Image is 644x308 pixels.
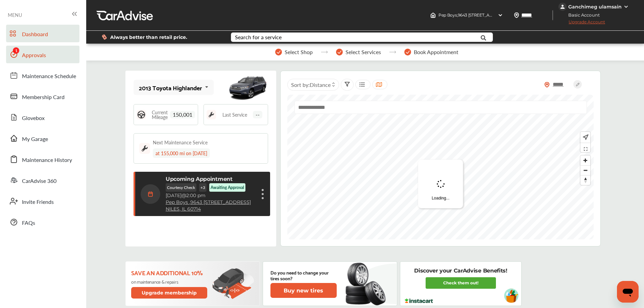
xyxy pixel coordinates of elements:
a: Maintenance History [6,150,79,168]
img: stepper-checkmark.b5569197.svg [275,49,282,55]
p: Awaiting Approval [211,185,244,190]
a: My Garage [6,129,79,147]
a: Check them out! [426,277,496,289]
div: Ganchimeg ulamsain [568,4,622,10]
img: update-membership.81812027.svg [212,268,254,300]
button: Zoom in [580,156,590,165]
p: Upcoming Appointment [166,176,233,182]
div: Loading... [418,160,463,208]
img: stepper-arrow.e24c07c6.svg [321,51,328,53]
img: stepper-arrow.e24c07c6.svg [389,51,396,53]
img: location_vector.a44bc228.svg [514,13,519,18]
img: location_vector_orange.38f05af8.svg [544,82,550,88]
a: Pep Boys ,9643 [STREET_ADDRESS] [166,199,251,205]
span: FAQs [22,219,35,228]
canvas: Map [287,95,594,239]
span: Select Shop [285,49,313,55]
span: @ [182,192,186,198]
span: Sort by : [291,81,331,89]
p: Courtesy Check [166,183,196,192]
span: Approvals [22,51,46,60]
button: Zoom out [580,165,590,175]
div: Next Maintenance Service [153,139,208,146]
img: instacart-vehicle.0979a191.svg [504,288,519,303]
span: Book Appointment [414,49,458,55]
p: Discover your CarAdvise Benefits! [414,267,507,275]
a: NILES, IL 60714 [166,206,201,212]
p: on maintenance & repairs [131,279,209,284]
span: MENU [8,12,22,18]
a: Buy new tires [270,283,338,298]
span: CarAdvise 360 [22,177,56,186]
span: Maintenance History [22,156,72,165]
div: at 155,000 mi on [DATE] [153,148,210,158]
span: -- [253,111,262,118]
img: maintenance_logo [139,143,150,154]
img: header-divider.bc55588e.svg [552,10,553,20]
span: [DATE] [166,192,182,198]
span: Membership Card [22,93,65,102]
img: recenter.ce011a49.svg [581,134,589,141]
div: Search for a service [235,34,282,40]
span: Last Service [222,112,247,117]
span: 150,001 [170,111,195,118]
span: Pep Boys , 9643 [STREET_ADDRESS] NILES , IL 60714 [438,13,536,18]
img: stepper-checkmark.b5569197.svg [404,49,411,55]
img: dollor_label_vector.a70140d1.svg [102,34,107,40]
p: Do you need to change your tires soon? [270,269,337,281]
span: Glovebox [22,114,45,123]
div: 2013 Toyota Highlander [139,84,202,91]
span: Select Services [345,49,381,55]
a: Approvals [6,46,79,63]
img: jVpblrzwTbfkPYzPPzSLxeg0AAAAASUVORK5CYII= [558,3,567,11]
a: Maintenance Schedule [6,67,79,84]
span: Always better than retail price. [110,35,187,40]
a: CarAdvise 360 [6,171,79,189]
a: Dashboard [6,25,79,42]
img: instacart-logo.217963cc.svg [404,299,434,303]
span: Dashboard [22,30,48,39]
span: My Garage [22,135,48,144]
img: header-down-arrow.9dd2ce7d.svg [498,13,503,18]
span: Basic Account [559,11,605,19]
iframe: Button to launch messaging window [617,281,639,303]
img: mobile_8414_st0640_046.jpg [228,72,268,103]
img: stepper-checkmark.b5569197.svg [336,49,343,55]
img: WGsFRI8htEPBVLJbROoPRyZpYNWhNONpIPPETTm6eUC0GeLEiAAAAAElFTkSuQmCC [623,4,629,9]
span: Zoom out [580,166,590,175]
a: Glovebox [6,109,79,126]
button: Buy new tires [270,283,337,298]
img: maintenance_logo [207,110,216,119]
span: Upgrade Account [558,19,605,28]
span: Current Mileage [149,110,170,119]
p: + 3 [199,183,207,192]
span: Maintenance Schedule [22,72,76,81]
button: Upgrade membership [131,287,208,299]
a: FAQs [6,213,79,231]
a: Invite Friends [6,192,79,210]
span: 2:00 pm [186,192,206,198]
img: steering_logo [137,110,146,119]
p: Save an additional 10% [131,269,209,276]
img: new-tire.a0c7fe23.svg [345,260,389,308]
a: Membership Card [6,88,79,105]
span: Distance [310,81,331,89]
button: Reset bearing to north [580,175,590,185]
img: header-home-logo.8d720a4f.svg [430,13,436,18]
span: Invite Friends [22,198,54,207]
img: calendar-icon.35d1de04.svg [141,184,160,204]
